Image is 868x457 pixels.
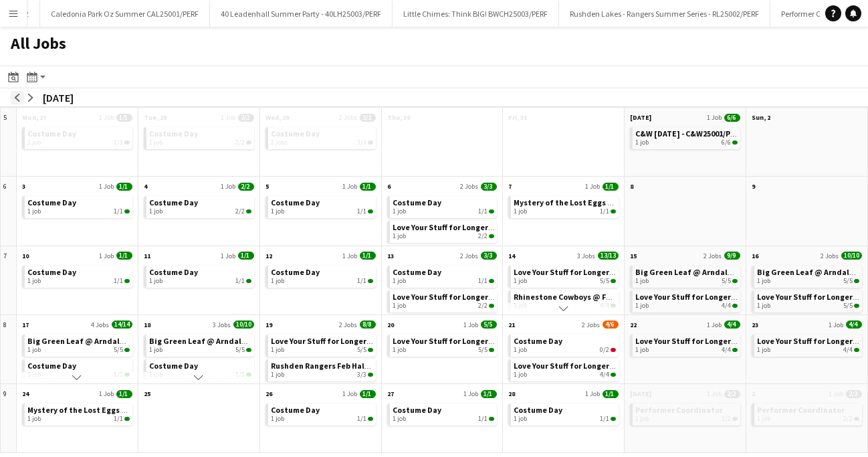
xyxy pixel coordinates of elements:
span: 10/10 [233,321,254,329]
span: 2 Jobs [339,321,357,329]
span: 11 [144,252,150,260]
span: 14/14 [112,321,132,329]
div: [DATE] [43,91,74,104]
span: 1/1 [489,417,494,421]
span: 1 Job [99,113,114,122]
span: 5/5 [722,277,731,285]
a: Performer Coordinator1 job2/2 [757,403,859,423]
button: Rushden Lakes - Rangers Summer Series - RL25002/PERF [559,1,770,27]
a: Love Your Stuff for Longer @ [PERSON_NAME][GEOGRAPHIC_DATA] CHSQ25001/PERF1 job5/5 [271,335,373,354]
span: 5/5 [854,304,859,308]
span: 4/6 [603,321,619,329]
span: 1 job [271,346,284,354]
span: 1/1 [360,390,376,398]
span: Big Green Leaf @ Arndale - MAN25001/PERF [27,336,187,346]
a: Costume Day1 job1/1 [149,359,251,379]
span: Tue, 28 [144,113,167,122]
span: 5/5 [246,348,251,352]
a: Costume Day1 job1/1 [271,403,373,423]
a: Costume Day1 job1/1 [393,266,495,285]
span: 1 Job [221,182,235,191]
span: 1 Job [342,389,357,398]
div: 9 [1,384,17,453]
span: Costume Day [271,128,320,139]
span: 1/1 [116,252,132,260]
span: 1/1 [360,183,376,191]
span: Costume Day [393,267,441,277]
button: Performer Coordinator [770,1,868,27]
a: Costume Day1 job0/2 [514,335,616,354]
a: Big Green Leaf @ Arndale - MAN25001/PERF1 job5/5 [27,335,130,354]
span: Love Your Stuff for Longer @ Churchill Square CHSQ25001/PERF [514,267,824,277]
span: 5/5 [489,348,494,352]
span: 1 job [635,415,649,423]
span: 1 Job [829,321,843,329]
span: 1/1 [368,209,373,213]
span: 1 job [635,302,649,310]
span: 3/3 [357,139,366,147]
span: 1 job [393,346,406,354]
span: 19 [265,321,272,329]
span: 2/2 [478,232,487,240]
a: Costume Day1 job1/1 [27,196,130,215]
span: 1 Job [342,182,357,191]
span: 1/1 [246,279,251,283]
span: Sun, 2 [752,113,770,122]
a: Love Your Stuff for Longer @ [PERSON_NAME][GEOGRAPHIC_DATA] CHSQ25001/PERF1 job4/4 [757,335,859,354]
span: 0/2 [611,348,616,352]
span: Costume Day [27,361,76,371]
span: Fri, 31 [508,113,527,122]
span: 5/5 [235,346,245,354]
span: 22 [630,321,637,329]
span: 1/1 [124,141,130,145]
span: Love Your Stuff for Longer @ Churchill Square CHSQ25001/PERF [271,336,581,346]
span: 0/2 [600,346,609,354]
span: 1/1 [357,277,366,285]
span: 1 Job [585,182,600,191]
a: Mystery of the Lost Eggs LIVE @ Longleat LONG25001/PERF1 job1/1 [27,403,130,423]
span: 2 Jobs [582,321,600,329]
span: 1 job [271,277,284,285]
span: 1 Job [707,389,722,398]
span: 10/10 [841,252,862,260]
span: Costume Day [27,197,76,207]
span: Costume Day [393,197,441,207]
a: Love Your Stuff for Longer @ [PERSON_NAME][GEOGRAPHIC_DATA] CHSQ25001/PERF1 job5/5 [393,335,495,354]
span: Big Green Leaf @ Arndale - MAN25001/PERF [635,267,794,277]
a: Costume Day1 job1/1 [271,196,373,215]
span: 10 [22,252,29,260]
span: Big Green Leaf @ Arndale - MAN25001/PERF [149,336,308,346]
span: 2/2 [722,415,731,423]
span: 4/4 [732,304,738,308]
span: 5/5 [843,277,853,285]
span: 27 [387,389,394,398]
span: 1 job [27,346,41,354]
span: 5/5 [843,302,853,310]
a: Costume Day1 job2/2 [149,196,251,215]
span: 1 job [27,207,41,215]
a: Performer Coordinator1 job2/2 [635,403,738,423]
span: 1/1 [600,415,609,423]
span: 3/3 [368,141,373,145]
span: Costume Day [149,361,198,371]
span: 1/1 [360,252,376,260]
span: 1 job [757,277,770,285]
span: 1 job [27,277,41,285]
span: 1/1 [611,417,616,421]
span: 1/1 [124,279,130,283]
span: 1/1 [357,415,366,423]
span: 1 job [149,277,162,285]
a: Costume Day1 job1/1 [271,266,373,285]
span: 3/3 [360,114,376,122]
span: 3/3 [481,252,497,260]
span: 4/4 [600,371,609,379]
span: 1 Job [463,321,478,329]
a: Costume Day1 job1/1 [393,403,495,423]
span: 1 Job [342,252,357,260]
span: 2/2 [732,417,738,421]
span: 21 [508,321,515,329]
span: 1/1 [116,390,132,398]
span: 2 Jobs [821,252,839,260]
span: 13/13 [598,252,619,260]
span: 1/1 [478,277,487,285]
